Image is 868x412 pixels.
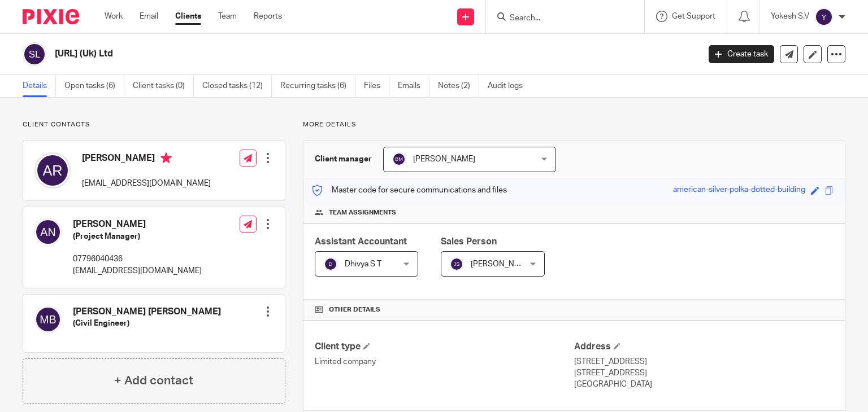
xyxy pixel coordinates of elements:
span: Sales Person [441,237,497,246]
img: svg%3E [23,42,46,66]
a: Files [364,75,389,97]
h4: [PERSON_NAME] [82,152,211,166]
h4: + Add contact [114,372,193,389]
h4: Client type [315,341,574,353]
i: Primary [160,152,172,164]
a: Create task [709,45,774,63]
p: More details [303,120,845,129]
img: svg%3E [34,218,62,246]
span: [PERSON_NAME] [413,155,475,163]
a: Clients [175,11,201,22]
p: Client contacts [23,120,285,129]
img: svg%3E [324,257,337,271]
a: Recurring tasks (6) [280,75,355,97]
img: svg%3E [815,8,833,26]
h5: (Civil Engineer) [73,318,221,329]
a: Team [218,11,237,22]
a: Closed tasks (12) [202,75,272,97]
h5: (Project Manager) [73,231,202,242]
span: Other details [329,305,380,314]
a: Client tasks (0) [133,75,194,97]
h4: [PERSON_NAME] [73,218,202,230]
a: Reports [254,11,282,22]
input: Search [509,14,610,24]
h2: [URL] (Uk) Ltd [55,48,565,60]
a: Details [23,75,56,97]
img: Pixie [23,9,79,24]
span: Team assignments [329,208,396,217]
span: [PERSON_NAME] [471,260,533,268]
a: Open tasks (6) [64,75,124,97]
div: american-silver-polka-dotted-building [673,184,805,197]
img: svg%3E [392,152,406,166]
span: Dhivya S T [345,260,381,268]
img: svg%3E [34,152,71,189]
p: [STREET_ADDRESS] [574,356,834,367]
img: svg%3E [450,257,463,271]
span: Get Support [672,12,715,20]
h4: [PERSON_NAME] [PERSON_NAME] [73,306,221,318]
a: Work [105,11,123,22]
a: Emails [398,75,429,97]
p: 07796040436 [73,253,202,265]
p: [EMAIL_ADDRESS][DOMAIN_NAME] [82,178,211,189]
p: Yokesh S.V [771,11,809,22]
h4: Address [574,341,834,353]
a: Email [140,11,158,22]
span: Assistant Accountant [315,237,407,246]
a: Audit logs [488,75,531,97]
p: [STREET_ADDRESS] [574,367,834,379]
a: Notes (2) [438,75,479,97]
p: [GEOGRAPHIC_DATA] [574,379,834,390]
p: Limited company [315,356,574,367]
p: [EMAIL_ADDRESS][DOMAIN_NAME] [73,265,202,277]
h3: Client manager [315,154,372,165]
img: svg%3E [34,306,62,333]
p: Master code for secure communications and files [312,185,507,196]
